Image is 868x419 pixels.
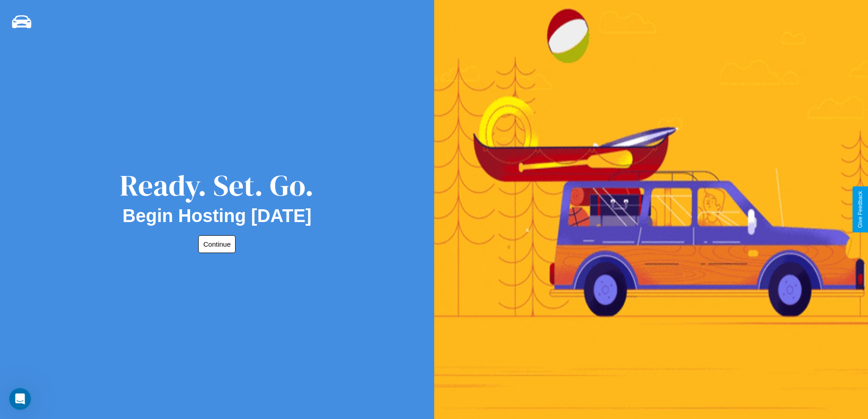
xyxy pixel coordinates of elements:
button: Continue [198,235,236,253]
div: Give Feedback [857,191,863,228]
iframe: Intercom live chat [9,388,31,410]
div: Ready. Set. Go. [120,165,314,206]
h2: Begin Hosting [DATE] [123,206,312,226]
